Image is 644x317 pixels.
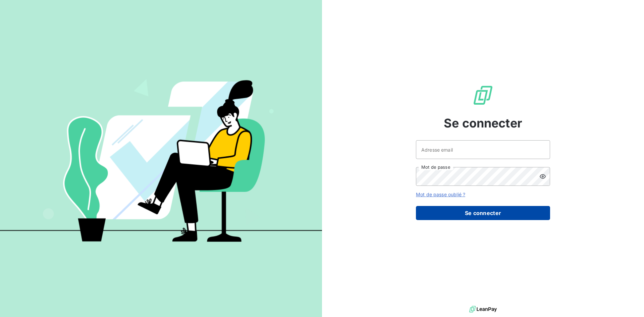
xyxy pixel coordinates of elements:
[416,140,550,159] input: placeholder
[469,304,497,314] img: logo
[416,206,550,220] button: Se connecter
[472,85,494,106] img: Logo LeanPay
[444,114,522,132] span: Se connecter
[416,192,465,197] a: Mot de passe oublié ?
